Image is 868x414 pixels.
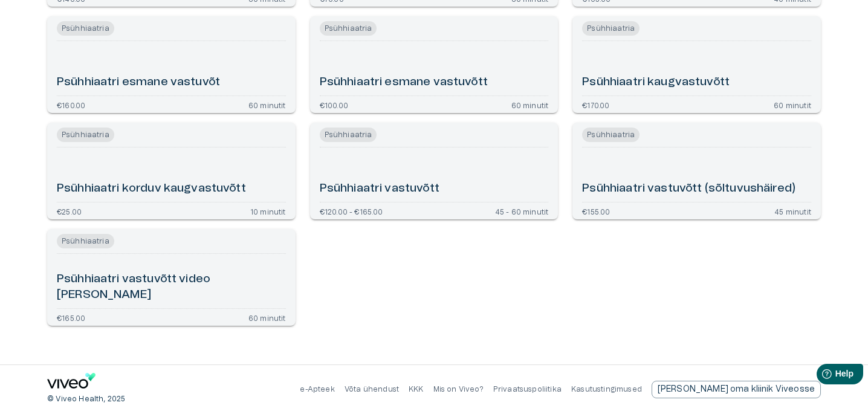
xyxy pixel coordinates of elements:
span: Psühhiaatria [320,21,377,36]
span: Psühhiaatria [582,21,640,36]
h6: Psühhiaatri esmane vastuvõt [57,74,220,91]
h6: Psühhiaatri esmane vastuvõtt [320,74,488,91]
p: €100.00 [320,101,348,108]
p: €120.00 - €165.00 [320,207,383,215]
a: KKK [409,386,424,393]
p: [PERSON_NAME] oma kliinik Viveosse [658,383,815,396]
h6: Psühhiaatri kaugvastuvõtt [582,74,730,91]
p: €165.00 [57,314,85,321]
div: [PERSON_NAME] oma kliinik Viveosse [652,381,821,398]
a: Send email to partnership request to viveo [652,381,821,398]
a: Open service booking details [572,16,821,113]
a: Open service booking details [47,229,296,326]
a: Navigate to home page [47,373,96,393]
span: Psühhiaatria [57,128,114,142]
span: Psühhiaatria [57,21,114,36]
p: 60 minutit [511,101,549,108]
p: 60 minutit [774,101,811,108]
p: Võta ühendust [345,384,399,395]
a: Kasutustingimused [571,386,642,393]
p: €155.00 [582,207,610,215]
iframe: Help widget launcher [774,359,868,393]
h6: Psühhiaatri korduv kaugvastuvõtt [57,181,246,197]
span: Psühhiaatria [320,128,377,142]
span: Psühhiaatria [582,128,640,142]
p: © Viveo Health, 2025 [47,394,125,404]
p: 45 - 60 minutit [495,207,549,215]
p: €170.00 [582,101,609,108]
a: Open service booking details [47,16,296,113]
p: 45 minutit [774,207,811,215]
a: Open service booking details [310,16,559,113]
h6: Psühhiaatri vastuvõtt (sõltuvushäired) [582,181,795,197]
h6: Psühhiaatri vastuvõtt video [PERSON_NAME] [57,271,286,303]
p: Mis on Viveo? [433,384,484,395]
p: 60 minutit [248,101,286,108]
h6: Psühhiaatri vastuvõtt [320,181,439,197]
p: €25.00 [57,207,82,215]
a: e-Apteek [300,386,334,393]
span: Psühhiaatria [57,234,114,248]
a: Open service booking details [47,123,296,219]
p: 10 minutit [250,207,286,215]
p: €160.00 [57,101,85,108]
a: Privaatsuspoliitika [493,386,562,393]
p: 60 minutit [248,314,286,321]
a: Open service booking details [572,123,821,219]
